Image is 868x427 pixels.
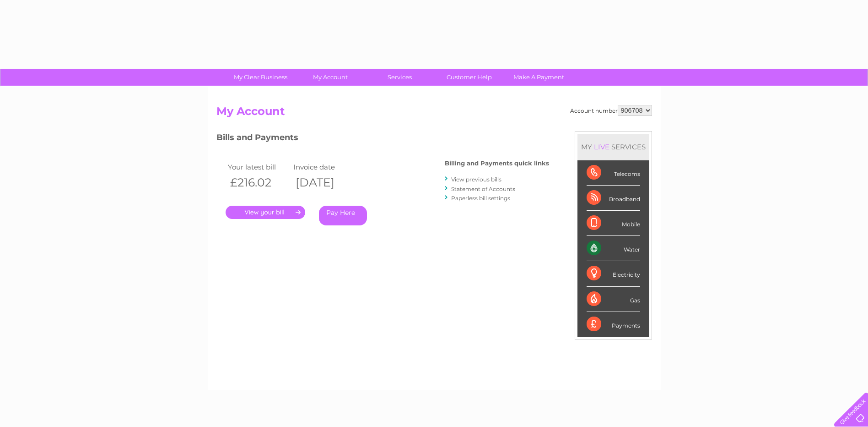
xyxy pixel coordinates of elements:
[587,211,640,236] div: Mobile
[570,105,652,116] div: Account number
[501,69,577,86] a: Make A Payment
[451,195,510,202] a: Paperless bill settings
[445,160,549,167] h4: Billing and Payments quick links
[451,176,501,183] a: View previous bills
[587,287,640,312] div: Gas
[451,186,515,192] a: Statement of Accounts
[291,161,357,173] td: Invoice date
[587,236,640,261] div: Water
[216,131,549,147] h3: Bills and Payments
[291,173,357,192] th: [DATE]
[226,161,291,173] td: Your latest bill
[226,206,305,219] a: .
[587,312,640,337] div: Payments
[587,186,640,211] div: Broadband
[577,134,649,160] div: MY SERVICES
[587,261,640,286] div: Electricity
[587,160,640,186] div: Telecoms
[216,105,652,122] h2: My Account
[226,173,291,192] th: £216.02
[431,69,507,86] a: Customer Help
[223,69,298,86] a: My Clear Business
[362,69,437,86] a: Services
[319,206,367,225] a: Pay Here
[592,142,611,151] div: LIVE
[292,69,368,86] a: My Account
